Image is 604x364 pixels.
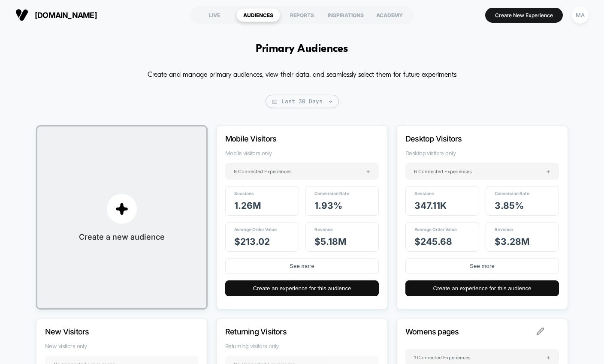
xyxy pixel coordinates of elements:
[225,258,379,274] button: See more
[405,150,559,156] span: Desktop visitors only
[405,280,559,296] button: Create an experience for this audience
[495,227,513,232] span: Revenue
[234,200,261,211] span: 1.26M
[414,227,457,232] span: Average Order Value
[236,8,280,22] div: AUDIENCES
[280,8,324,22] div: REPORTS
[234,168,292,174] span: 9 Connected Experiences
[35,11,97,20] span: [DOMAIN_NAME]
[495,200,524,211] span: 3.85 %
[405,258,559,274] button: See more
[546,353,550,361] span: +
[45,327,175,336] p: New Visitors
[225,343,379,349] span: Returning visitors only
[36,125,208,310] button: plusCreate a new audience
[256,43,348,55] h1: Primary Audiences
[414,200,447,211] span: 347.11k
[485,8,563,23] button: Create New Experience
[234,236,270,247] span: $ 213.02
[414,355,471,361] span: 1 Connected Experiences
[366,167,370,175] span: +
[405,327,536,336] p: Womens pages
[225,327,356,336] p: Returning Visitors
[537,328,544,335] img: edit
[495,236,530,247] span: $ 3.28M
[414,236,452,247] span: $ 245.68
[495,191,529,196] span: Conversion Rate
[148,68,456,82] p: Create and manage primary audiences, view their data, and seamlessly select them for future exper...
[314,191,349,196] span: Conversion Rate
[572,7,589,24] div: MA
[314,200,342,211] span: 1.93 %
[225,280,379,296] button: Create an experience for this audience
[45,343,199,349] span: New visitors only
[405,134,536,143] p: Desktop Visitors
[324,8,368,22] div: INSPIRATIONS
[225,134,356,143] p: Mobile Visitors
[569,6,591,24] button: MA
[234,191,254,196] span: Sessions
[368,8,411,22] div: ACADEMY
[546,167,550,175] span: +
[329,101,332,102] img: end
[13,8,100,22] button: [DOMAIN_NAME]
[414,191,434,196] span: Sessions
[225,150,379,156] span: Mobile visitors only
[15,9,28,21] img: Visually logo
[234,227,277,232] span: Average Order Value
[193,8,236,22] div: LIVE
[115,202,128,215] img: plus
[266,95,339,108] span: Last 30 Days
[272,99,277,104] img: calendar
[314,236,347,247] span: $ 5.18M
[414,168,472,174] span: 6 Connected Experiences
[314,227,333,232] span: Revenue
[79,232,165,241] span: Create a new audience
